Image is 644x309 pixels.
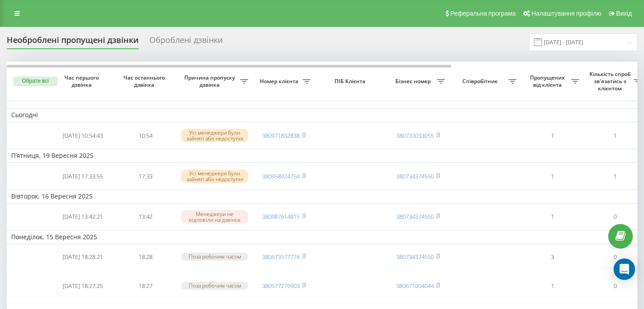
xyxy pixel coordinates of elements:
a: 380673577774 [262,253,300,261]
a: 380734374550 [396,253,434,261]
a: 380734374550 [396,212,434,220]
span: Номер клієнта [257,78,303,85]
a: 380971832838 [262,131,300,140]
span: Налаштування профілю [531,10,601,17]
a: 380671004044 [396,282,434,290]
div: Оброблені дзвінки [149,35,223,49]
td: 13:42 [114,205,177,229]
div: Open Intercom Messenger [614,258,635,280]
div: Усі менеджери були зайняті або недоступні [181,169,248,183]
td: 1 [521,165,584,188]
td: 1 [521,205,584,229]
span: Час першого дзвінка [59,74,107,88]
td: 18:27 [114,269,177,302]
div: Необроблені пропущені дзвінки [7,35,139,49]
td: [DATE] 18:27:25 [51,269,114,302]
div: Усі менеджери були зайняті або недоступні [181,129,248,142]
div: Поза робочим часом [181,282,248,289]
div: Менеджери не відповіли на дзвінок [181,210,248,224]
a: 380734374550 [396,172,434,180]
a: 380577276903 [262,282,300,290]
span: Реферальна програма [450,10,516,17]
td: 1 [521,124,584,148]
td: 18:28 [114,246,177,268]
span: Кількість спроб зв'язатись з клієнтом [588,71,634,92]
td: 17:33 [114,165,177,188]
span: Пропущених від клієнта [525,74,571,88]
a: 380733033055 [396,131,434,140]
button: Обрати всі [13,76,58,86]
td: 10:54 [114,124,177,148]
td: [DATE] 18:28:21 [51,246,114,268]
td: [DATE] 17:33:55 [51,165,114,188]
span: Причина пропуску дзвінка [181,74,240,88]
td: [DATE] 10:54:43 [51,124,114,148]
td: 1 [521,269,584,302]
span: Час останнього дзвінка [121,74,169,88]
span: Співробітник [454,78,508,85]
span: Бізнес номер [391,78,437,85]
span: Вихід [616,10,632,17]
td: 3 [521,246,584,268]
span: ПІБ Клієнта [323,78,379,85]
a: 380958924754 [262,172,300,180]
td: [DATE] 13:42:21 [51,205,114,229]
a: 380987614815 [262,212,300,220]
div: Поза робочим часом [181,253,248,260]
